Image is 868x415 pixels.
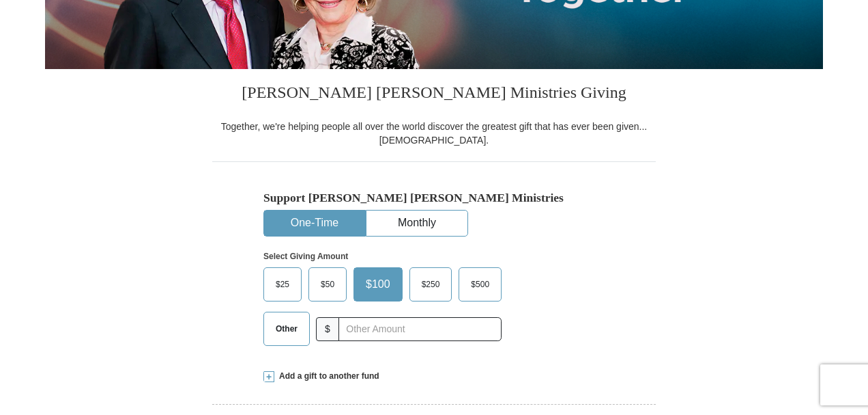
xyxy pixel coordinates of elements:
span: $100 [359,274,397,295]
input: Other Amount [338,317,502,341]
span: $250 [415,274,447,295]
h3: [PERSON_NAME] [PERSON_NAME] Ministries Giving [212,69,656,120]
button: Monthly [366,211,467,236]
span: $500 [464,274,496,295]
span: $ [316,317,339,341]
h5: Support [PERSON_NAME] [PERSON_NAME] Ministries [263,191,605,205]
button: One-Time [264,211,365,236]
span: Add a gift to another fund [274,371,379,382]
span: $50 [314,274,341,295]
span: Other [269,319,304,339]
div: Together, we're helping people all over the world discover the greatest gift that has ever been g... [212,120,656,147]
span: $25 [269,274,296,295]
strong: Select Giving Amount [263,252,348,261]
